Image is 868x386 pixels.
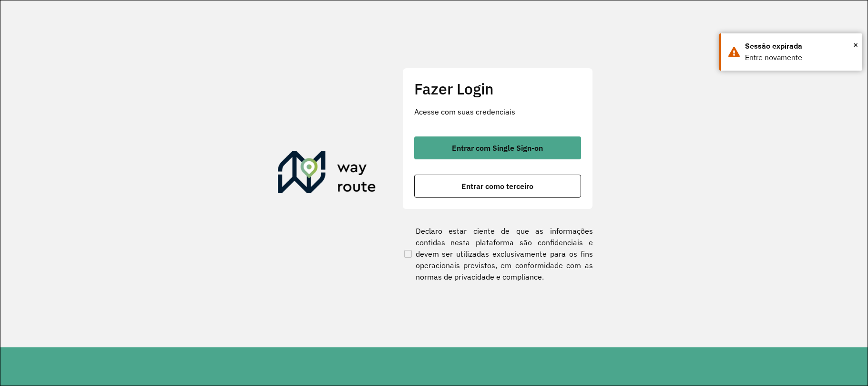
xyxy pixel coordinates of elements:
span: Entrar com Single Sign-on [452,144,543,152]
img: Roteirizador AmbevTech [278,151,376,197]
div: Sessão expirada [745,41,855,52]
button: button [414,175,581,198]
span: × [853,38,858,52]
button: Close [853,38,858,52]
div: Entre novamente [745,52,855,63]
button: button [414,136,581,159]
span: Entrar como terceiro [461,182,533,190]
label: Declaro estar ciente de que as informações contidas nesta plataforma são confidenciais e devem se... [402,225,593,282]
p: Acesse com suas credenciais [414,106,581,117]
h2: Fazer Login [414,80,581,98]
